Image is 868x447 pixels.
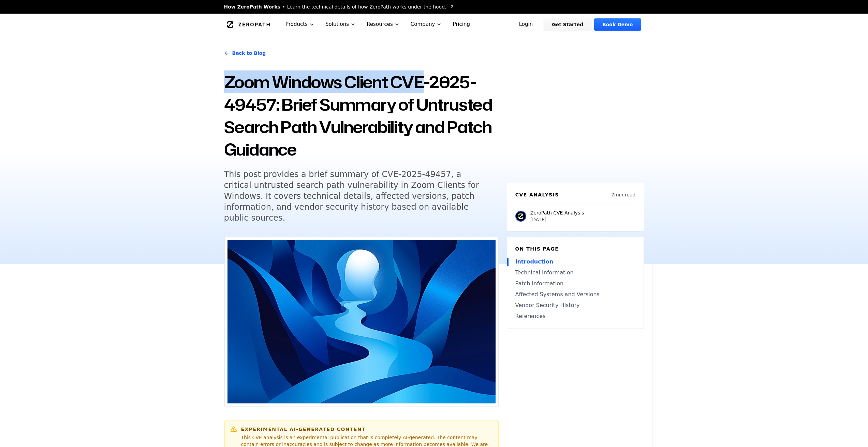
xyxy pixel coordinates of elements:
[447,14,475,35] a: Pricing
[544,18,591,31] a: Get Started
[515,269,635,277] a: Technical Information
[515,280,635,288] a: Patch Information
[224,3,280,10] span: How ZeroPath Works
[224,3,455,10] a: How ZeroPath WorksLearn the technical details of how ZeroPath works under the hood.
[515,301,635,309] a: Vendor Security History
[224,169,486,223] h5: This post provides a brief summary of CVE-2025-49457, a critical untrusted search path vulnerabil...
[515,191,559,198] h6: CVE Analysis
[530,216,584,223] p: [DATE]
[515,211,526,222] img: ZeroPath CVE Analysis
[511,18,541,31] a: Login
[611,191,635,198] p: 7 min read
[515,290,635,299] a: Affected Systems and Versions
[224,44,266,63] a: Back to Blog
[224,71,499,161] h1: Zoom Windows Client CVE-2025-49457: Brief Summary of Untrusted Search Path Vulnerability and Patc...
[530,209,584,216] p: ZeroPath CVE Analysis
[361,14,405,35] button: Resources
[515,312,635,320] a: References
[241,426,493,433] h6: Experimental AI-Generated Content
[405,14,447,35] button: Company
[287,3,446,10] span: Learn the technical details of how ZeroPath works under the hood.
[320,14,361,35] button: Solutions
[216,14,652,35] nav: Global
[515,258,635,266] a: Introduction
[594,18,641,31] a: Book Demo
[280,14,320,35] button: Products
[227,240,496,403] img: Zoom Windows Client CVE-2025-49457: Brief Summary of Untrusted Search Path Vulnerability and Patc...
[515,245,635,252] h6: On this page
